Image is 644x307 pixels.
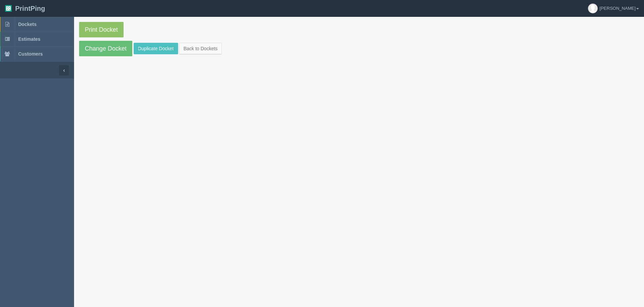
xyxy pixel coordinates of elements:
span: Customers [18,51,43,57]
img: avatar_default-7531ab5dedf162e01f1e0bb0964e6a185e93c5c22dfe317fb01d7f8cd2b1632c.jpg [588,4,598,13]
a: Print Docket [79,22,124,37]
span: Dockets [18,22,36,27]
span: Estimates [18,36,40,42]
a: Back to Dockets [179,43,222,54]
a: Change Docket [79,41,132,56]
a: Duplicate Docket [134,43,178,54]
img: logo-3e63b451c926e2ac314895c53de4908e5d424f24456219fb08d385ab2e579770.png [5,5,12,12]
